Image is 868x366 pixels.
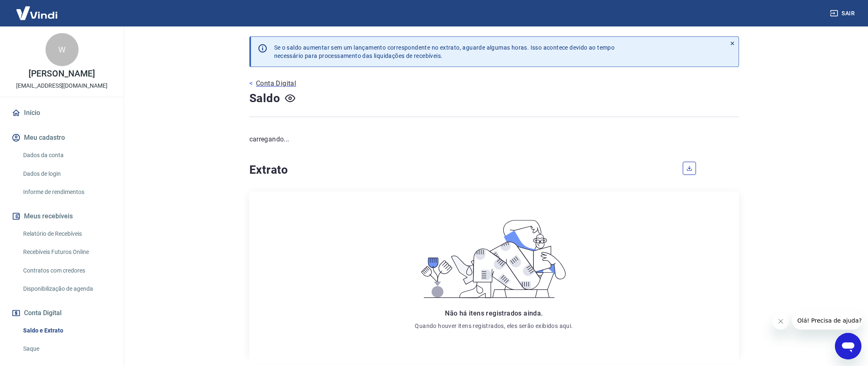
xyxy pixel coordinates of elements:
[20,280,114,297] a: Disponibilização de agenda
[249,134,739,144] p: carregando...
[5,6,69,12] span: Olá! Precisa de ajuda?
[415,322,573,330] p: Quando houver itens registrados, eles serão exibidos aqui.
[10,207,114,225] button: Meus recebíveis
[274,43,615,60] p: Se o saldo aumentar sem um lançamento correspondente no extrato, aguarde algumas horas. Isso acon...
[10,0,64,26] img: Vindi
[828,6,858,21] button: Sair
[256,79,296,89] p: Conta Digital
[20,322,114,339] a: Saldo e Extrato
[249,162,673,178] h4: Extrato
[20,225,114,242] a: Relatório de Recebíveis
[20,244,114,261] a: Recebíveis Futuros Online
[29,69,95,78] p: [PERSON_NAME]
[20,340,114,357] a: Saque
[10,304,114,322] button: Conta Digital
[20,165,114,182] a: Dados de login
[20,262,114,279] a: Contratos com credores
[772,313,789,330] iframe: Fechar mensagem
[20,184,114,201] a: Informe de rendimentos
[445,309,543,317] span: Não há itens registrados ainda.
[20,147,114,164] a: Dados da conta
[792,311,861,330] iframe: Mensagem da empresa
[10,129,114,147] button: Meu cadastro
[249,90,280,107] h4: Saldo
[16,81,108,90] p: [EMAIL_ADDRESS][DOMAIN_NAME]
[10,104,114,122] a: Início
[249,79,253,89] p: <
[835,333,861,359] iframe: Botão para abrir a janela de mensagens
[45,33,79,66] div: W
